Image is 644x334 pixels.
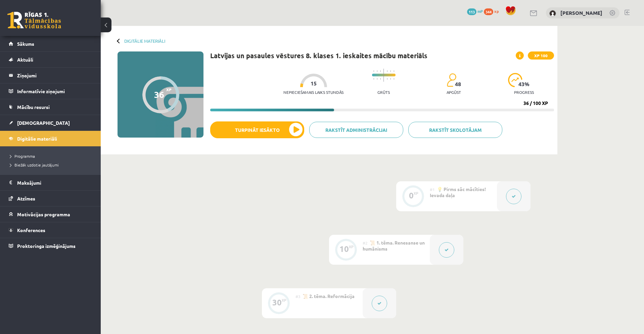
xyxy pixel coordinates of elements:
[17,195,35,201] span: Atzīmes
[124,38,165,43] a: Digitālie materiāli
[166,87,172,92] span: XP
[377,90,390,95] p: Grūts
[383,69,384,82] img: icon-long-line-d9ea69661e0d244f92f715978eff75569469978d946b2353a9bb055b3ed8787d.svg
[210,121,304,138] button: Turpināt iesākto
[17,243,76,249] span: Proktoringa izmēģinājums
[283,90,343,95] p: Nepieciešamais laiks stundās
[9,52,92,67] a: Aktuāli
[549,10,556,17] img: Alise Dilevka
[387,78,387,80] img: icon-short-line-57e1e144782c952c97e751825c79c345078a6d821885a25fce030b3d8c18986b.svg
[477,8,483,14] span: mP
[408,122,502,138] a: Rakstīt skolotājam
[390,70,391,72] img: icon-short-line-57e1e144782c952c97e751825c79c345078a6d821885a25fce030b3d8c18986b.svg
[303,293,355,299] span: 📜 2. tēma. Reformācija
[17,104,50,110] span: Mācību resursi
[9,68,92,83] a: Ziņojumi
[17,57,33,63] span: Aktuāli
[447,90,461,95] p: apgūst
[282,298,286,302] div: XP
[17,175,92,190] legend: Maksājumi
[430,186,486,198] span: 💡 Pirms sāc mācīties! Ievada daļa
[309,122,403,138] a: Rakstīt administrācijai
[430,187,435,192] span: #1
[387,70,387,72] img: icon-short-line-57e1e144782c952c97e751825c79c345078a6d821885a25fce030b3d8c18986b.svg
[9,99,92,115] a: Mācību resursi
[373,78,374,80] img: icon-short-line-57e1e144782c952c97e751825c79c345078a6d821885a25fce030b3d8c18986b.svg
[17,41,34,47] span: Sākums
[9,36,92,51] a: Sākums
[373,70,374,72] img: icon-short-line-57e1e144782c952c97e751825c79c345078a6d821885a25fce030b3d8c18986b.svg
[414,191,418,195] div: XP
[9,191,92,206] a: Atzīmes
[154,89,164,100] div: 36
[17,68,92,83] legend: Ziņojumi
[467,8,476,15] span: 113
[9,175,92,190] a: Maksājumi
[409,192,414,198] div: 0
[17,211,70,217] span: Motivācijas programma
[7,12,61,29] a: Rīgas 1. Tālmācības vidusskola
[514,90,534,95] p: progress
[484,8,502,14] a: 344 xp
[17,227,45,233] span: Konferences
[17,136,57,142] span: Digitālie materiāli
[467,8,483,14] a: 113 mP
[10,153,94,159] a: Programma
[363,239,425,252] span: 📜 1. tēma. Renesanse un humānisms
[311,80,317,86] span: 15
[9,238,92,254] a: Proktoringa izmēģinājums
[394,70,394,72] img: icon-short-line-57e1e144782c952c97e751825c79c345078a6d821885a25fce030b3d8c18986b.svg
[518,81,530,87] span: 43 %
[508,73,522,87] img: icon-progress-161ccf0a02000e728c5f80fcf4c31c7af3da0e1684b2b1d7c360e028c24a22f1.svg
[17,83,92,99] legend: Informatīvie ziņojumi
[9,222,92,238] a: Konferences
[380,70,381,72] img: icon-short-line-57e1e144782c952c97e751825c79c345078a6d821885a25fce030b3d8c18986b.svg
[339,246,349,252] div: 10
[272,299,282,305] div: 30
[9,207,92,222] a: Motivācijas programma
[484,8,493,15] span: 344
[528,51,554,60] span: XP 100
[295,294,301,299] span: #3
[9,131,92,146] a: Digitālie materiāli
[9,83,92,99] a: Informatīvie ziņojumi
[10,162,59,168] span: Biežāk uzdotie jautājumi
[447,73,456,87] img: students-c634bb4e5e11cddfef0936a35e636f08e4e9abd3cc4e673bd6f9a4125e45ecb1.svg
[363,240,368,246] span: #2
[9,115,92,131] a: [DEMOGRAPHIC_DATA]
[560,9,602,16] a: [PERSON_NAME]
[390,78,391,80] img: icon-short-line-57e1e144782c952c97e751825c79c345078a6d821885a25fce030b3d8c18986b.svg
[455,81,461,87] span: 48
[380,78,381,80] img: icon-short-line-57e1e144782c952c97e751825c79c345078a6d821885a25fce030b3d8c18986b.svg
[210,51,427,60] h1: Latvijas un pasaules vēstures 8. klases 1. ieskaites mācību materiāls
[394,78,394,80] img: icon-short-line-57e1e144782c952c97e751825c79c345078a6d821885a25fce030b3d8c18986b.svg
[349,245,354,249] div: XP
[10,153,35,159] span: Programma
[17,120,70,126] span: [DEMOGRAPHIC_DATA]
[494,8,499,14] span: xp
[10,162,94,168] a: Biežāk uzdotie jautājumi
